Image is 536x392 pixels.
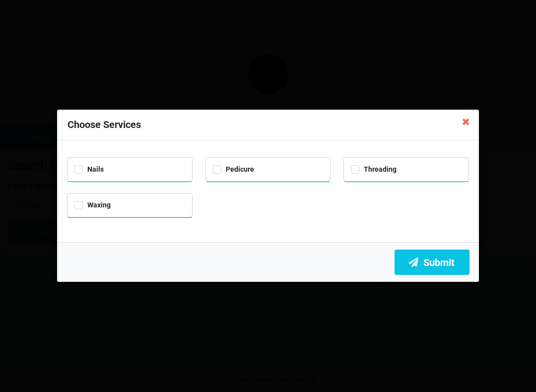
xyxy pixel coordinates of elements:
[395,250,469,275] button: Submit
[74,201,111,209] label: Waxing
[57,110,479,140] div: Choose Services
[351,165,397,174] label: Threading
[74,165,104,174] label: Nails
[213,165,254,174] label: Pedicure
